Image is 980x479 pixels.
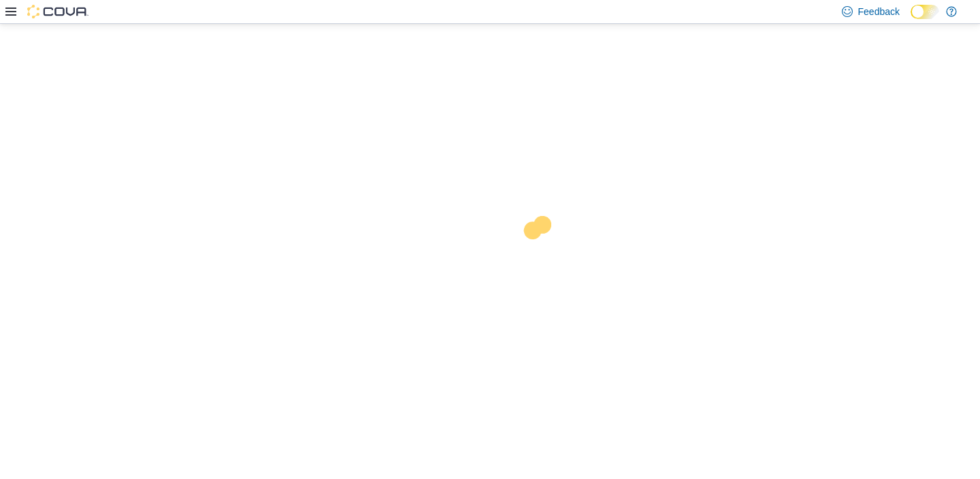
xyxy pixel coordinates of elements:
img: Cova [27,5,88,18]
span: Dark Mode [911,19,911,20]
img: cova-loader [490,206,592,308]
input: Dark Mode [911,5,939,19]
span: Feedback [858,5,900,18]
